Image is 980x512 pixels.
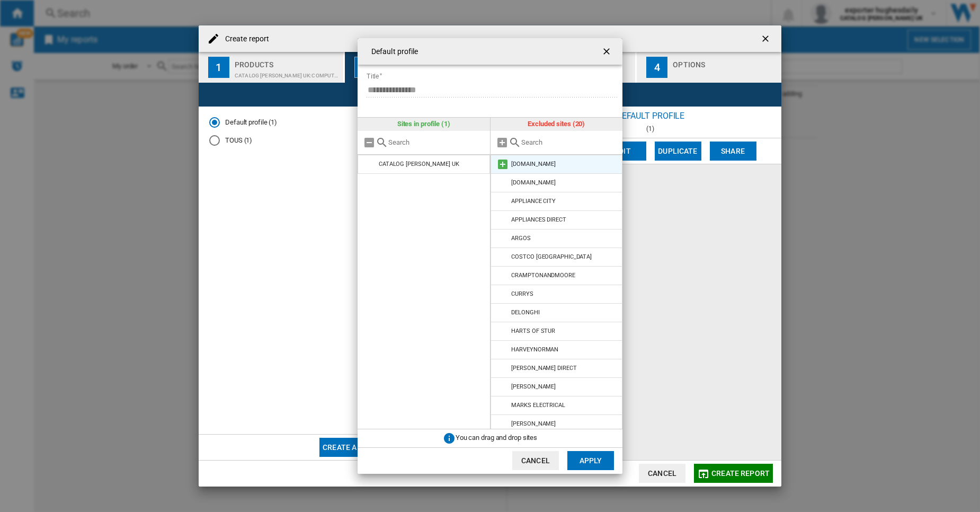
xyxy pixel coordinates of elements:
[511,253,592,260] div: COSTCO [GEOGRAPHIC_DATA]
[597,41,618,62] button: getI18NText('BUTTONS.CLOSE_DIALOG')
[511,179,556,186] div: [DOMAIN_NAME]
[511,272,575,279] div: CRAMPTONANDMOORE
[491,118,623,130] div: Excluded sites (20)
[363,136,376,149] md-icon: Remove all
[388,138,485,146] input: Search
[512,451,559,470] button: Cancel
[511,309,539,316] div: DELONGHI
[567,451,614,470] button: Apply
[511,328,555,334] div: HARTS OF STUR
[366,47,418,57] h4: Default profile
[601,46,614,59] ng-md-icon: getI18NText('BUTTONS.CLOSE_DIALOG')
[511,216,566,223] div: APPLIANCES DIRECT
[511,235,531,242] div: ARGOS
[511,383,556,390] div: [PERSON_NAME]
[358,118,490,130] div: Sites in profile (1)
[511,365,576,372] div: [PERSON_NAME] DIRECT
[511,161,556,167] div: [DOMAIN_NAME]
[511,402,565,409] div: MARKS ELECTRICAL
[456,434,537,442] span: You can drag and drop sites
[496,136,509,149] md-icon: Add all
[511,198,556,205] div: APPLIANCE CITY
[511,420,556,427] div: [PERSON_NAME]
[511,346,558,353] div: HARVEYNORMAN
[521,138,618,146] input: Search
[379,161,459,167] div: CATALOG [PERSON_NAME] UK
[511,290,533,297] div: CURRYS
